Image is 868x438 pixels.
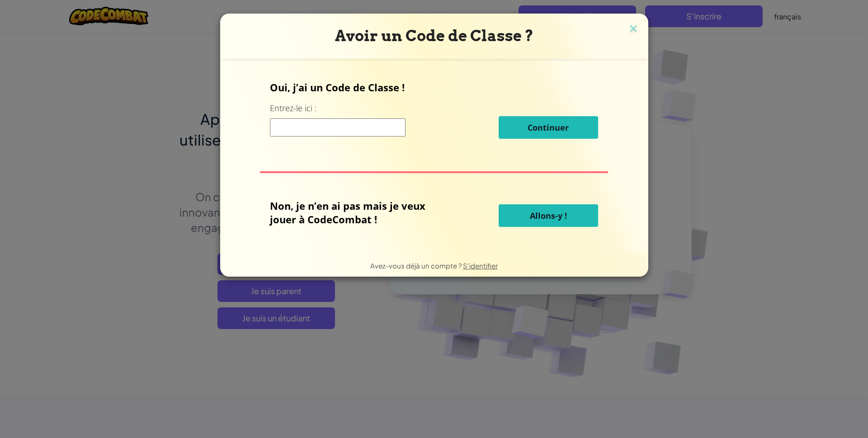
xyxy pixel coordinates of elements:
img: close icon [627,23,639,36]
span: Allons-y ! [530,210,567,221]
span: Avez-vous déjà un compte ? [370,261,463,270]
p: Oui, j’ai un Code de Classe ! [270,80,598,94]
p: Non, je n’en ai pas mais je veux jouer à CodeCombat ! [270,199,453,226]
span: Avoir un Code de Classe ? [335,27,533,45]
label: Entrez-le ici : [270,103,316,114]
button: Allons-y ! [499,204,598,227]
span: Continuer [528,122,569,133]
button: Continuer [499,116,598,139]
a: S'identifier [463,261,498,270]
